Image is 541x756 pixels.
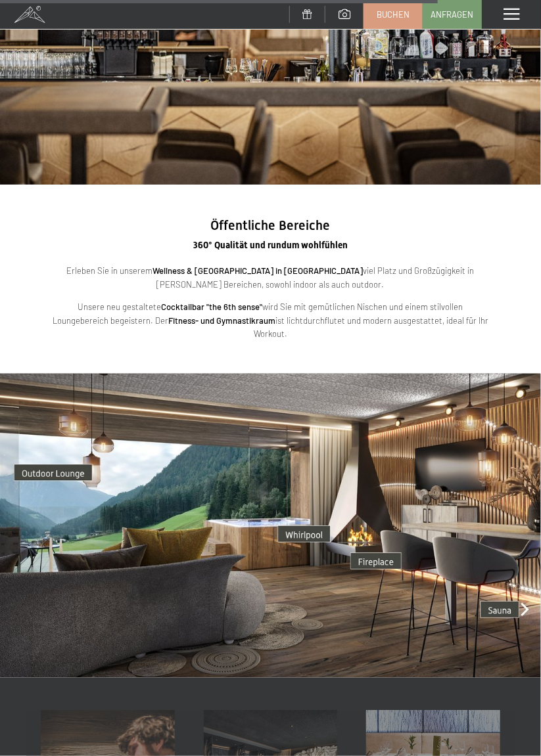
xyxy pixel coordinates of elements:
strong: Cocktailbar "the 6th sense" [162,301,263,312]
span: 360° Qualität und rundum wohlfühlen [193,240,348,250]
a: Buchen [364,1,422,28]
span: Anfragen [431,9,474,20]
span: Buchen [377,9,410,20]
p: Erleben Sie in unserem viel Platz und Großzügigkeit in [PERSON_NAME] Bereichen, sowohl indoor als... [53,264,488,292]
strong: Wellness & [GEOGRAPHIC_DATA] in [GEOGRAPHIC_DATA] [153,265,364,276]
p: Unsere neu gestaltete wird Sie mit gemütlichen Nischen und einem stilvollen Loungebereich begeist... [53,300,488,341]
a: Anfragen [423,1,481,28]
strong: Fitness- und Gymnastikraum [168,315,275,326]
span: Öffentliche Bereiche [211,217,331,233]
